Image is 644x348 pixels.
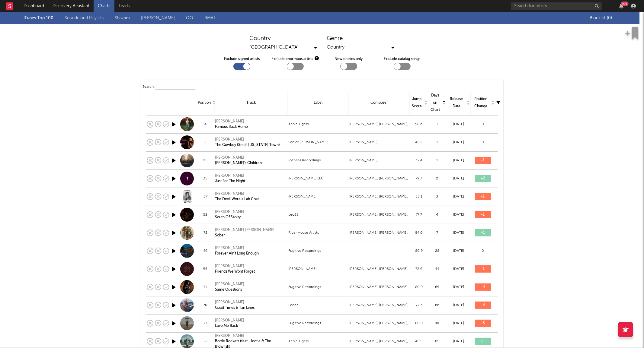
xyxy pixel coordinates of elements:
div: Famous Back Home [215,124,248,130]
div: Country [250,35,317,42]
span: Search: [143,85,155,89]
div: Fugitive Recordings [288,320,348,327]
td: 77.7 [410,296,428,314]
div: [PERSON_NAME], [PERSON_NAME], [PERSON_NAME], [PERSON_NAME] [349,121,409,128]
td: [DATE] [446,188,471,206]
a: [PERSON_NAME]Just For The Night [215,173,245,184]
div: 2 [197,139,214,146]
div: 52 [197,211,214,218]
div: [PERSON_NAME], [PERSON_NAME], [PERSON_NAME], [PERSON_NAME], [PERSON_NAME], [PERSON_NAME], [PERSON... [349,338,409,345]
div: Friends We Wont Forget [215,269,255,274]
td: 42.2 [410,133,428,151]
div: [PERSON_NAME] [215,119,248,124]
div: Label [289,99,347,106]
td: [DATE] [446,296,471,314]
div: 46 [197,247,214,255]
div: + 1 [475,338,491,345]
div: [PERSON_NAME] [215,264,255,269]
div: - 1 [475,265,491,273]
div: 3 [429,193,446,200]
div: 28 [429,247,446,255]
td: 0 [471,242,495,260]
div: The Cowboy (Small [US_STATE] Town) [215,142,280,148]
td: 37.4 [410,151,428,169]
button: Exclude enormous artists [315,56,319,60]
div: Sober [215,233,275,238]
td: [DATE] [446,224,471,242]
div: Leo33 [288,211,348,218]
div: - 1 [475,157,491,164]
div: [PERSON_NAME], [PERSON_NAME] [349,265,409,273]
div: [PERSON_NAME] [215,137,280,142]
div: [PERSON_NAME], [PERSON_NAME], [PERSON_NAME] [349,211,409,218]
td: [DATE] [446,314,471,332]
td: [DATE] [446,115,471,133]
td: 72.6 [410,260,428,278]
a: QQ [186,14,193,22]
div: 65 [429,283,446,291]
td: 79.7 [410,169,428,188]
div: [PERSON_NAME] [215,191,259,197]
div: 70 [197,302,214,309]
a: [PERSON_NAME]Good Times & Tan Lines [215,300,255,311]
div: Triple Tigers [288,121,348,128]
a: [PERSON_NAME]South Of Sanity [215,209,245,220]
div: 44 [429,265,446,273]
div: + 1 [475,229,491,236]
div: Triple Tigers [288,338,348,345]
div: 7 [429,229,446,236]
div: 66 [429,302,446,309]
div: Pytheas Recordings [288,157,348,164]
div: 85 [429,338,446,345]
div: Genre [327,35,395,42]
div: 72 [197,229,214,236]
div: Son of [PERSON_NAME] [288,139,348,146]
div: [PERSON_NAME] [215,333,287,339]
td: [DATE] [446,278,471,296]
td: 77.7 [410,206,428,224]
div: - 1 [475,211,491,218]
div: Days on Chart [430,92,445,114]
a: Shazam [115,14,130,22]
div: 1 [429,121,446,128]
input: Search for artists [511,2,602,10]
div: [PERSON_NAME], [PERSON_NAME], [PERSON_NAME] [PERSON_NAME], [PERSON_NAME] [349,229,409,236]
div: Position Change [472,96,494,110]
div: Just For The Night [215,179,245,184]
div: 1 [429,139,446,146]
label: Exclude catalog songs [384,55,420,63]
div: Composer [350,99,408,106]
div: Country [327,44,395,51]
div: Exclude enormous artists [272,55,319,63]
div: [PERSON_NAME] [288,193,348,200]
div: 2 [429,175,446,182]
div: [PERSON_NAME] [215,155,262,160]
div: - 5 [475,320,491,327]
div: Same Questions [215,287,245,293]
td: 84.6 [410,224,428,242]
div: 99 + [621,2,629,6]
span: Blocklist [590,16,616,20]
td: [DATE] [446,260,471,278]
div: Fugitive Recordings [288,283,348,291]
td: [DATE] [446,169,471,188]
div: [PERSON_NAME], [PERSON_NAME], [PERSON_NAME] [349,302,409,309]
div: [PERSON_NAME] [349,139,409,146]
span: ( 0 ) [607,14,616,22]
div: [PERSON_NAME], [PERSON_NAME], [PERSON_NAME] [349,175,409,182]
div: [PERSON_NAME] [215,245,259,251]
div: 4 [197,121,214,128]
div: - 1 [475,193,491,200]
div: 55 [197,265,214,273]
div: 25 [197,157,214,164]
button: 99+ [619,4,623,8]
div: [PERSON_NAME] [349,157,409,164]
div: [GEOGRAPHIC_DATA] [250,44,317,51]
div: Track [216,99,286,106]
td: 80.9 [410,314,428,332]
div: Love Me Back [215,323,245,329]
div: 4 [429,211,446,218]
div: 80 [429,320,446,327]
td: 0 [471,133,495,151]
div: [PERSON_NAME] [215,209,245,215]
